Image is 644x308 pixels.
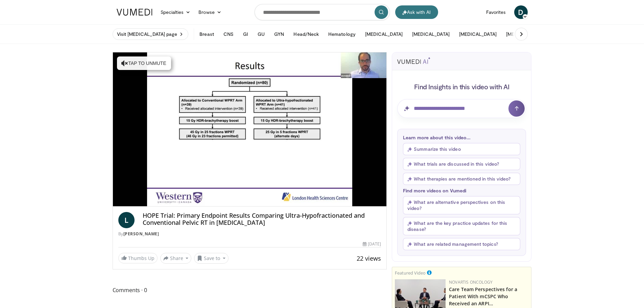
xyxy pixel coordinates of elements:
[239,27,252,41] button: GI
[117,9,152,16] img: VuMedi Logo
[403,135,520,140] p: Learn more about this video...
[514,5,528,19] a: D
[403,173,520,185] button: What therapies are mentioned in this video?
[403,188,520,193] p: Find more videos on Vumedi
[195,27,218,41] button: Breast
[160,253,192,264] button: Share
[194,5,225,19] a: Browse
[397,57,430,64] img: vumedi-ai-logo.svg
[455,27,501,41] button: [MEDICAL_DATA]
[254,27,269,41] button: GU
[118,253,158,263] a: Thumbs Up
[289,27,323,41] button: Head/Neck
[361,27,407,41] button: [MEDICAL_DATA]
[157,5,195,19] a: Specialties
[113,28,189,40] a: Visit [MEDICAL_DATA] page
[113,52,387,207] video-js: Video Player
[270,27,288,41] button: GYN
[219,27,238,41] button: CNS
[397,99,526,118] input: Question for AI
[123,231,159,237] a: [PERSON_NAME]
[255,4,390,20] input: Search topics, interventions
[502,27,548,41] button: [MEDICAL_DATA]
[403,158,520,170] button: What trials are discussed in this video?
[117,56,171,70] button: Tap to unmute
[395,270,426,276] small: Featured Video
[363,241,381,247] div: [DATE]
[324,27,360,41] button: Hematology
[403,196,520,214] button: What are alternative perspectives on this video?
[408,27,454,41] button: [MEDICAL_DATA]
[118,231,381,237] div: By
[113,286,387,294] span: Comments 0
[449,279,493,285] a: Novartis Oncology
[403,238,520,250] button: What are related management topics?
[397,82,526,91] h4: Find Insights in this video with AI
[194,253,229,264] button: Save to
[403,217,520,235] button: What are the key practice updates for this disease?
[449,286,517,307] a: Care Team Perspectives for a Patient With mCSPC Who Received an ARPI…
[395,5,438,19] button: Ask with AI
[118,212,135,228] a: L
[143,212,381,227] h4: HOPE Trial: Primary Endpoint Results Comparing Ultra-Hypofractionated and Conventional Pelvic RT ...
[403,143,520,155] button: Summarize this video
[357,254,381,262] span: 22 views
[482,5,510,19] a: Favorites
